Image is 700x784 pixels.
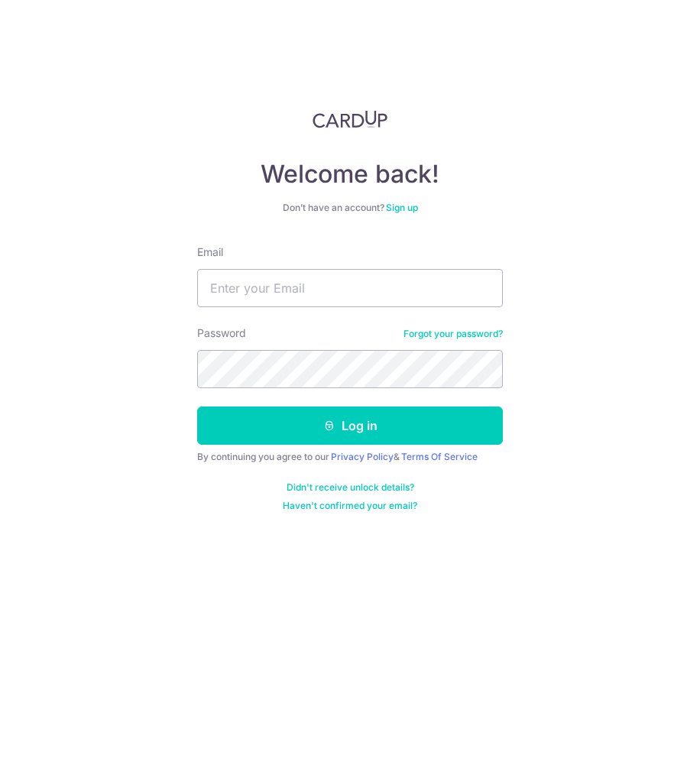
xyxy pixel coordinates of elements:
a: Sign up [386,202,418,213]
label: Password [197,326,246,341]
a: Forgot your password? [403,328,503,340]
a: Terms Of Service [401,451,478,462]
a: Privacy Policy [331,451,394,462]
h4: Welcome back! [197,159,503,190]
input: Enter your Email [197,269,503,307]
img: CardUp Logo [313,110,387,128]
div: By continuing you agree to our & [197,451,503,463]
button: Log in [197,407,503,445]
a: Haven't confirmed your email? [283,500,417,512]
label: Email [197,245,223,260]
a: Didn't receive unlock details? [287,481,414,494]
div: Don’t have an account? [197,202,503,214]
